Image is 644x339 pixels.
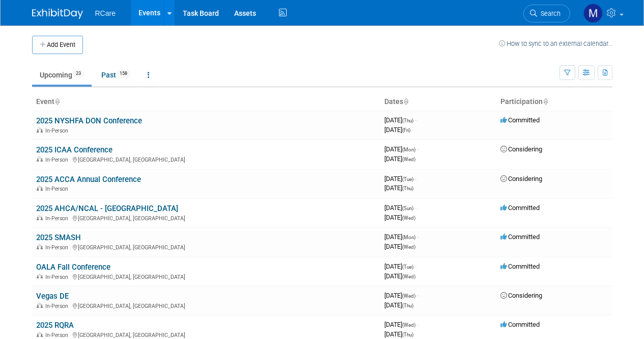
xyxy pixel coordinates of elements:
[384,145,418,153] span: [DATE]
[537,10,561,17] span: Search
[417,321,418,328] span: -
[95,9,116,17] span: RCare
[45,157,71,163] span: In-Person
[523,5,570,22] a: Search
[36,292,69,301] a: Vegas DE
[500,292,542,299] span: Considering
[32,93,380,111] th: Event
[384,126,410,134] span: [DATE]
[499,40,612,47] a: How to sync to an external calendar...
[36,214,376,222] div: [GEOGRAPHIC_DATA], [GEOGRAPHIC_DATA]
[94,65,138,85] a: Past158
[500,204,540,212] span: Committed
[36,116,142,125] a: 2025 NYSHFA DON Conference
[402,147,415,152] span: (Mon)
[384,263,416,270] span: [DATE]
[380,93,496,111] th: Dates
[36,204,178,213] a: 2025 AHCA/NCAL - [GEOGRAPHIC_DATA]
[36,330,376,338] div: [GEOGRAPHIC_DATA], [GEOGRAPHIC_DATA]
[417,145,418,153] span: -
[36,145,113,154] a: 2025 ICAA Conference
[402,234,415,240] span: (Mon)
[45,303,71,309] span: In-Person
[36,175,141,184] a: 2025 ACCA Annual Conference
[45,127,71,134] span: In-Person
[37,157,43,162] img: In-Person Event
[402,127,410,133] span: (Fri)
[37,244,43,249] img: In-Person Event
[402,118,413,123] span: (Thu)
[402,205,413,211] span: (Sun)
[37,215,43,220] img: In-Person Event
[500,263,540,270] span: Committed
[384,116,416,124] span: [DATE]
[36,321,74,330] a: 2025 RQRA
[36,263,110,272] a: OALA Fall Conference
[402,176,413,182] span: (Tue)
[384,204,416,212] span: [DATE]
[36,301,376,309] div: [GEOGRAPHIC_DATA], [GEOGRAPHIC_DATA]
[500,145,542,153] span: Considering
[36,243,376,251] div: [GEOGRAPHIC_DATA], [GEOGRAPHIC_DATA]
[45,332,71,338] span: In-Person
[402,157,415,162] span: (Wed)
[384,272,415,280] span: [DATE]
[500,116,540,124] span: Committed
[37,303,43,308] img: In-Person Event
[37,274,43,279] img: In-Person Event
[415,175,416,182] span: -
[32,36,83,54] button: Add Event
[36,272,376,280] div: [GEOGRAPHIC_DATA], [GEOGRAPHIC_DATA]
[45,244,71,251] span: In-Person
[45,215,71,222] span: In-Person
[37,332,43,337] img: In-Person Event
[37,186,43,191] img: In-Person Event
[402,215,415,221] span: (Wed)
[384,243,415,250] span: [DATE]
[384,301,413,309] span: [DATE]
[384,214,415,221] span: [DATE]
[402,274,415,279] span: (Wed)
[32,9,83,19] img: ExhibitDay
[402,244,415,250] span: (Wed)
[402,186,413,191] span: (Thu)
[415,204,416,212] span: -
[543,97,548,106] a: Sort by Participation Type
[500,233,540,241] span: Committed
[54,97,60,106] a: Sort by Event Name
[402,322,415,328] span: (Wed)
[500,321,540,328] span: Committed
[36,155,376,163] div: [GEOGRAPHIC_DATA], [GEOGRAPHIC_DATA]
[32,65,92,85] a: Upcoming23
[402,293,415,299] span: (Wed)
[73,70,84,77] span: 23
[402,303,413,308] span: (Thu)
[402,264,413,270] span: (Tue)
[384,233,418,241] span: [DATE]
[417,292,418,299] span: -
[402,332,413,337] span: (Thu)
[117,70,130,77] span: 158
[37,127,43,133] img: In-Person Event
[384,292,418,299] span: [DATE]
[384,330,413,338] span: [DATE]
[384,155,415,163] span: [DATE]
[45,186,71,192] span: In-Person
[384,321,418,328] span: [DATE]
[36,233,81,242] a: 2025 SMASH
[583,4,603,23] img: Mila Vasquez
[500,175,542,182] span: Considering
[415,263,416,270] span: -
[384,175,416,182] span: [DATE]
[403,97,408,106] a: Sort by Start Date
[415,116,416,124] span: -
[496,93,612,111] th: Participation
[45,274,71,280] span: In-Person
[384,184,413,192] span: [DATE]
[417,233,418,241] span: -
